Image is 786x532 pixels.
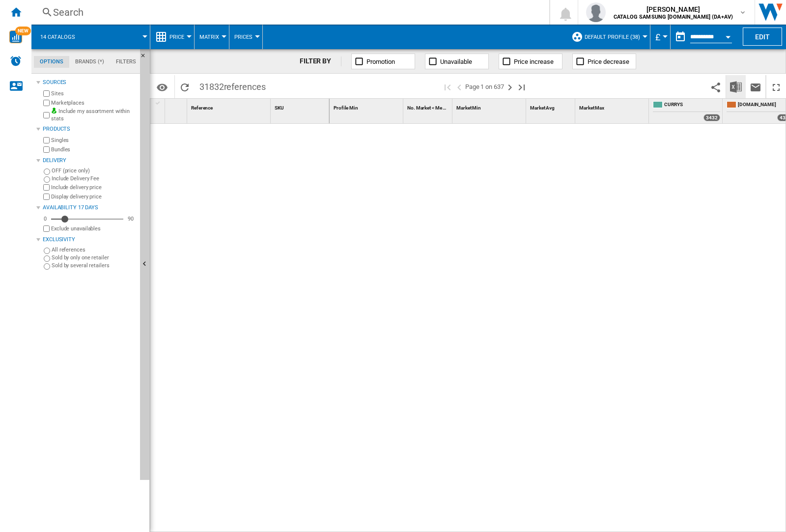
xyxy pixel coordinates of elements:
button: md-calendar [671,27,690,47]
input: All references [44,248,50,254]
span: Profile Min [334,105,358,111]
span: references [224,82,266,92]
span: Matrix [199,34,219,40]
span: Market Max [579,105,604,111]
button: Unavailable [425,54,489,69]
label: Sold by only one retailer [52,254,136,261]
input: Display delivery price [43,225,50,232]
img: wise-card.svg [9,30,22,43]
input: OFF (price only) [44,168,50,175]
img: mysite-bg-18x18.png [51,108,57,113]
button: Last page [516,75,528,98]
div: Market Min Sort None [454,99,526,114]
md-slider: Availability [51,214,123,224]
div: Sort None [273,99,329,114]
img: alerts-logo.svg [10,55,22,67]
div: Price [155,25,189,49]
md-tab-item: Filters [110,56,142,68]
label: Sites [51,90,136,97]
button: Price increase [499,54,562,69]
div: Exclusivity [43,236,136,244]
img: excel-24x24.png [730,81,742,93]
button: Price [169,25,189,49]
label: Bundles [51,146,136,153]
span: Unavailable [440,58,472,65]
input: Sold by only one retailer [44,255,50,262]
button: Share this bookmark with others [706,75,726,98]
label: Include my assortment within stats [51,108,136,123]
label: Marketplaces [51,99,136,107]
div: Sort None [405,99,452,114]
span: £ [655,32,660,42]
md-tab-item: Brands (*) [69,56,110,68]
input: Include Delivery Fee [44,176,50,183]
div: Market Max Sort None [577,99,648,114]
div: Search [53,5,524,19]
span: SKU [275,105,284,111]
button: Price decrease [572,54,636,69]
span: Price [169,34,184,40]
div: 14 catalogs [36,25,145,49]
button: Hide [140,49,152,67]
span: No. Market < Me [407,105,442,111]
label: Display delivery price [51,193,136,200]
span: Promotion [366,58,395,65]
input: Include delivery price [43,184,50,191]
div: Profile Min Sort None [332,99,403,114]
div: Market Avg Sort None [528,99,575,114]
button: Matrix [199,25,224,49]
label: Include delivery price [51,184,136,191]
button: Maximize [766,75,786,98]
div: SKU Sort None [273,99,329,114]
button: Promotion [351,54,415,69]
img: profile.jpg [586,2,606,22]
button: Options [152,78,172,96]
div: Sources [43,79,136,86]
div: Default profile (38) [571,25,645,49]
button: First page [442,75,453,98]
button: Edit [743,28,782,46]
span: Prices [234,34,253,40]
div: Products [43,125,136,133]
div: No. Market < Me Sort None [405,99,452,114]
span: CURRYS [664,101,720,110]
input: Sold by several retailers [44,263,50,270]
span: Price decrease [588,58,629,65]
button: Hide [140,49,150,480]
span: Market Avg [530,105,555,111]
input: Include my assortment within stats [43,109,50,121]
button: Prices [234,25,257,49]
span: Page 1 on 637 [465,75,504,98]
span: Reference [191,105,213,111]
button: Send this report by email [746,75,765,98]
span: Market Min [456,105,481,111]
span: [PERSON_NAME] [614,4,733,14]
button: Default profile (38) [585,25,645,49]
div: 0 [41,215,49,223]
div: 3432 offers sold by CURRYS [703,114,720,121]
div: Sort None [528,99,575,114]
div: CURRYS 3432 offers sold by CURRYS [651,99,722,123]
button: >Previous page [453,75,465,98]
input: Display delivery price [43,194,50,200]
div: Sort None [167,99,187,114]
div: 90 [125,215,136,223]
div: Delivery [43,157,136,165]
div: Availability 17 Days [43,204,136,212]
span: NEW [15,27,31,35]
button: Open calendar [719,27,737,44]
div: Sort None [577,99,648,114]
span: Default profile (38) [585,34,640,40]
div: £ [655,25,665,49]
button: 14 catalogs [40,25,85,49]
button: Reload [175,75,195,98]
span: Price increase [514,58,554,65]
label: Exclude unavailables [51,225,136,232]
input: Marketplaces [43,100,50,106]
label: Singles [51,137,136,144]
input: Bundles [43,146,50,153]
div: FILTER BY [300,56,341,66]
md-menu: Currency [650,25,671,49]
